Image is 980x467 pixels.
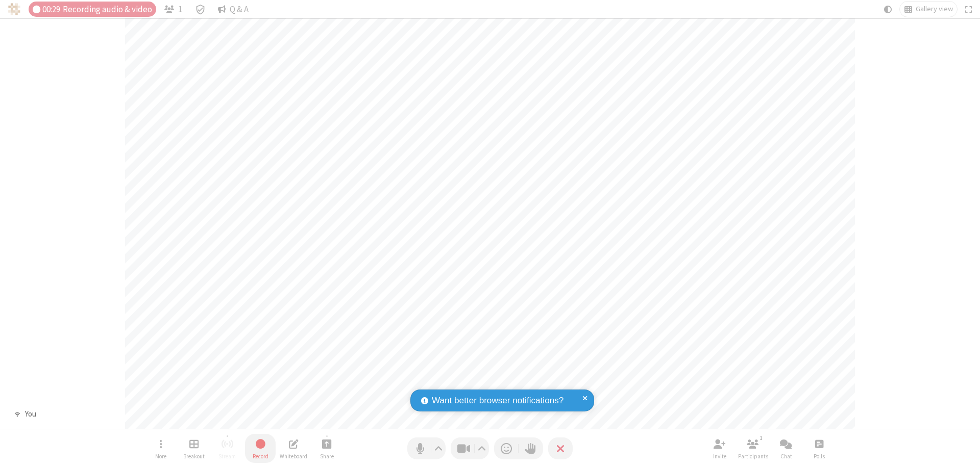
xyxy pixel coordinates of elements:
[804,434,835,463] button: Open poll
[179,434,209,463] button: Manage Breakout Rooms
[519,437,543,459] button: Raise hand
[738,434,768,463] button: Open participant list
[451,437,489,459] button: Stop video (⌘+Shift+V)
[548,437,573,459] button: End or leave meeting
[214,2,253,17] button: Q & A
[160,2,187,17] button: Open participant list
[63,5,152,14] span: Recording audio & video
[42,5,60,14] span: 00:29
[190,2,210,17] div: Meeting details Encryption enabled
[961,2,976,17] button: Fullscreen
[245,434,276,463] button: Stop recording
[713,453,726,459] span: Invite
[880,2,896,17] button: Using system theme
[432,437,446,459] button: Audio settings
[230,5,249,14] span: Q & A
[738,453,768,459] span: Participants
[900,2,957,17] button: Change layout
[278,434,309,463] button: Open shared whiteboard
[407,437,446,459] button: Mute (⌘+Shift+A)
[218,453,236,459] span: Stream
[475,437,489,459] button: Video setting
[280,453,307,459] span: Whiteboard
[253,453,268,459] span: Record
[212,434,242,463] button: Unable to start streaming without first stopping recording
[704,434,735,463] button: Invite participants (⌘+Shift+I)
[29,2,156,17] div: Audio & video
[916,5,953,13] span: Gallery view
[320,453,334,459] span: Share
[432,394,563,407] span: Want better browser notifications?
[155,453,166,459] span: More
[771,434,801,463] button: Open chat
[780,453,792,459] span: Chat
[183,453,205,459] span: Breakout
[8,3,20,15] img: QA Selenium DO NOT DELETE OR CHANGE
[145,434,176,463] button: Open menu
[757,433,766,443] div: 1
[178,5,182,14] span: 1
[311,434,342,463] button: Start sharing
[814,453,825,459] span: Polls
[21,408,40,420] div: You
[494,437,519,459] button: Send a reaction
